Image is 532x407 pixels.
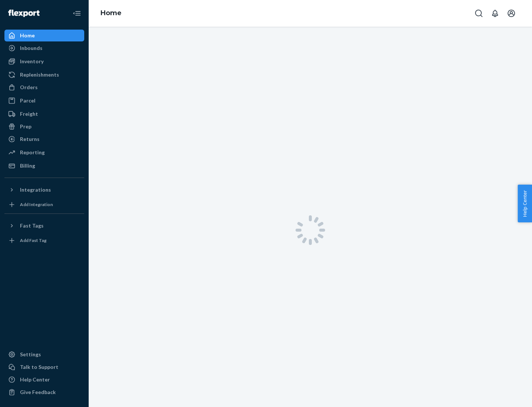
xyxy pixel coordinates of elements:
a: Home [100,9,122,17]
a: Inventory [4,55,84,67]
div: Inventory [20,58,44,65]
button: Open account menu [504,6,519,21]
button: Help Center [518,185,532,222]
div: Billing [20,162,35,169]
div: Orders [20,84,38,91]
div: Settings [20,351,41,358]
div: Fast Tags [20,222,44,229]
button: Integrations [4,184,84,196]
a: Add Fast Tag [4,235,84,246]
a: Prep [4,121,84,132]
a: Parcel [4,95,84,107]
a: Settings [4,349,84,360]
div: Returns [20,135,40,143]
a: Add Integration [4,199,84,211]
button: Give Feedback [4,386,84,398]
div: Help Center [20,376,50,383]
a: Inbounds [4,42,84,54]
div: Add Integration [20,201,53,208]
ol: breadcrumbs [95,3,127,24]
div: Freight [20,110,38,118]
button: Talk to Support [4,361,84,373]
div: Prep [20,123,31,130]
div: Parcel [20,97,35,104]
a: Help Center [4,374,84,386]
div: Talk to Support [20,363,58,371]
div: Replenishments [20,71,59,78]
button: Open Search Box [471,6,486,21]
div: Inbounds [20,44,42,52]
a: Returns [4,133,84,145]
a: Freight [4,108,84,120]
a: Billing [4,160,84,172]
button: Open notifications [488,6,502,21]
a: Reporting [4,147,84,158]
div: Add Fast Tag [20,237,47,243]
button: Fast Tags [4,220,84,232]
div: Home [20,32,35,39]
a: Home [4,30,84,41]
div: Reporting [20,149,45,156]
button: Close Navigation [69,6,84,21]
img: Flexport logo [8,10,40,17]
div: Give Feedback [20,388,56,396]
a: Replenishments [4,69,84,81]
a: Orders [4,81,84,93]
div: Integrations [20,186,51,194]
